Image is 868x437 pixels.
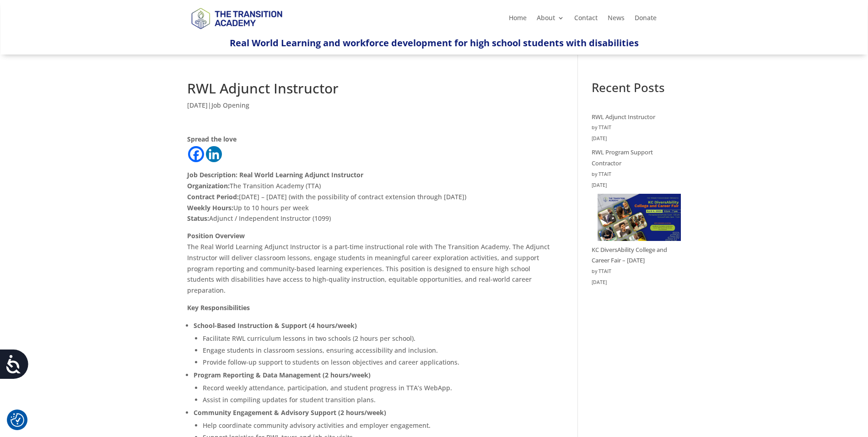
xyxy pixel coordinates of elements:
[592,148,653,167] a: RWL Program Support Contractor
[635,15,657,25] a: Donate
[537,15,564,25] a: About
[203,333,551,344] li: Facilitate RWL curriculum lessons in two schools (2 hours per school).
[206,146,222,162] a: Linkedin
[203,394,551,406] li: Assist in compiling updates for student transition plans.
[187,101,208,109] span: [DATE]
[592,169,681,180] div: by TTAIT
[608,15,625,25] a: News
[592,180,681,191] time: [DATE]
[574,15,598,25] a: Contact
[194,321,357,330] strong: School-Based Instruction & Support (4 hours/week)
[211,101,249,109] a: Job Opening
[188,146,204,162] a: Facebook
[203,356,551,368] li: Provide follow-up support to students on lesson objectives and career applications.
[187,303,250,312] strong: Key Responsibilities
[11,413,24,427] img: Revisit consent button
[187,27,286,36] a: Logo-Noticias
[187,82,551,100] h1: RWL Adjunct Instructor
[187,134,551,145] div: Spread the love
[203,382,551,394] li: Record weekly attendance, participation, and student progress in TTA’s WebApp.
[187,170,363,179] strong: Job Description: Real World Learning Adjunct Instructor
[203,344,551,356] li: Engage students in classroom sessions, ensuring accessibility and inclusion.
[187,214,209,223] strong: Status:
[194,371,371,379] strong: Program Reporting & Data Management (2 hours/week)
[230,37,639,49] span: Real World Learning and workforce development for high school students with disabilities
[187,203,233,212] strong: Weekly Hours:
[592,246,667,265] a: KC DiversAbility College and Career Fair – [DATE]
[592,113,655,121] a: RWL Adjunct Instructor
[592,266,681,277] div: by TTAIT
[592,82,681,98] h2: Recent Posts
[187,192,239,201] strong: Contract Period:
[187,230,551,302] p: The Real World Learning Adjunct Instructor is a part-time instructional role with The Transition ...
[11,413,24,427] button: Cookie Settings
[592,133,681,144] time: [DATE]
[592,122,681,133] div: by TTAIT
[187,169,551,230] p: The Transition Academy (TTA) [DATE] – [DATE] (with the possibility of contract extension through ...
[203,420,551,432] li: Help coordinate community advisory activities and employer engagement.
[509,15,527,25] a: Home
[194,408,386,417] strong: Community Engagement & Advisory Support (2 hours/week)
[187,181,230,190] strong: Organization:
[187,231,245,240] strong: Position Overview
[187,100,551,118] p: |
[187,2,286,34] img: TTA Brand_TTA Primary Logo_Horizontal_Light BG
[592,277,681,288] time: [DATE]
